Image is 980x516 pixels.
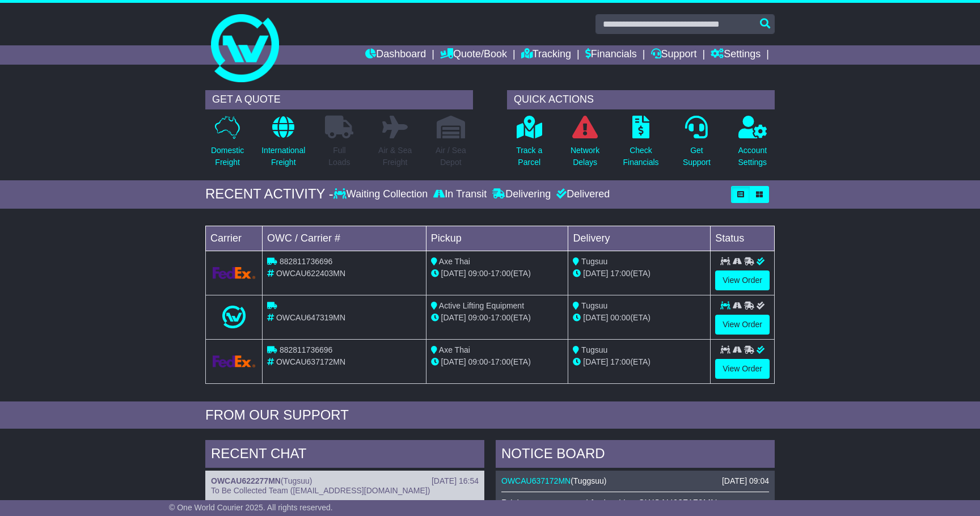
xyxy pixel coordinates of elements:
span: Axe Thai [439,345,470,354]
span: [DATE] [441,269,466,278]
img: GetCarrierServiceLogo [213,356,255,367]
a: OWCAU622277MN [211,476,281,485]
span: 00:00 [610,313,630,322]
span: 17:00 [491,313,510,322]
span: [DATE] [441,313,466,322]
a: NetworkDelays [570,115,600,175]
span: 17:00 [491,357,510,366]
span: Tugsuu [284,476,310,485]
span: [DATE] [583,313,608,322]
td: Carrier [206,226,263,251]
span: To Be Collected Team ([EMAIL_ADDRESS][DOMAIN_NAME]) [211,486,430,495]
div: - (ETA) [431,312,564,324]
a: Track aParcel [516,115,543,175]
div: (ETA) [573,312,706,324]
span: 09:00 [468,357,488,366]
div: [DATE] 09:04 [722,476,769,486]
a: View Order [715,359,770,379]
span: Tuggsuu [573,476,604,485]
span: Active Lifting Equipment [439,301,524,310]
a: OWCAU637172MN [501,476,571,485]
p: Track a Parcel [516,145,542,168]
span: 09:00 [468,269,488,278]
span: Tugsuu [581,257,607,266]
span: OWCAU637172MN [276,357,345,366]
p: International Freight [261,145,305,168]
a: Dashboard [365,45,426,65]
a: View Order [715,315,770,335]
div: Waiting Collection [333,188,430,201]
span: 09:00 [468,313,488,322]
div: [DATE] 16:54 [432,476,479,486]
p: Check Financials [623,145,659,168]
span: © One World Courier 2025. All rights reserved. [169,503,333,512]
p: Domestic Freight [211,145,244,168]
a: View Order [715,270,770,290]
span: Axe Thai [439,257,470,266]
p: Air & Sea Freight [378,145,412,168]
td: Pickup [426,226,568,251]
p: Network Delays [571,145,599,168]
div: - (ETA) [431,356,564,368]
span: [DATE] [583,269,608,278]
div: (ETA) [573,356,706,368]
a: Tracking [521,45,571,65]
div: NOTICE BOARD [496,440,775,471]
p: Full Loads [325,145,353,168]
span: 17:00 [491,269,510,278]
a: Settings [711,45,761,65]
div: Delivered [554,188,610,201]
a: DomesticFreight [210,115,244,175]
div: RECENT ACTIVITY - [205,186,333,202]
a: GetSupport [682,115,711,175]
span: [DATE] [583,357,608,366]
td: Delivery [568,226,711,251]
span: OWCAU622403MN [276,269,345,278]
div: - (ETA) [431,268,564,280]
div: GET A QUOTE [205,90,473,109]
span: 17:00 [610,269,630,278]
p: Account Settings [738,145,767,168]
img: One_World_Courier.png [222,306,245,328]
img: GetCarrierServiceLogo [213,267,255,279]
span: [DATE] [441,357,466,366]
a: CheckFinancials [623,115,660,175]
div: FROM OUR SUPPORT [205,407,775,424]
div: RECENT CHAT [205,440,484,471]
p: Air / Sea Depot [436,145,466,168]
p: Pricing was approved for booking OWCAU637172MN. [501,498,769,509]
td: OWC / Carrier # [263,226,426,251]
span: 17:00 [610,357,630,366]
a: Support [651,45,697,65]
a: Financials [585,45,637,65]
td: Status [711,226,775,251]
p: Get Support [683,145,711,168]
div: ( ) [501,476,769,486]
span: 882811736696 [280,257,332,266]
a: AccountSettings [738,115,768,175]
div: QUICK ACTIONS [507,90,775,109]
div: ( ) [211,476,479,486]
span: OWCAU647319MN [276,313,345,322]
span: 882811736696 [280,345,332,354]
span: Tugsuu [581,345,607,354]
div: Delivering [489,188,554,201]
div: In Transit [430,188,489,201]
div: (ETA) [573,268,706,280]
a: InternationalFreight [261,115,306,175]
a: Quote/Book [440,45,507,65]
span: Tugsuu [581,301,607,310]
